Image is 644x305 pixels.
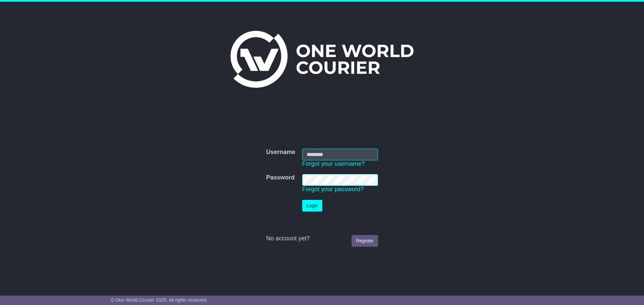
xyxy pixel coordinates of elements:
button: Login [302,200,322,212]
label: Username [266,149,295,156]
a: Forgot your password? [302,186,364,193]
div: No account yet? [266,235,378,242]
img: One World [230,31,414,88]
span: © One World Courier 2025. All rights reserved. [111,297,208,303]
a: Forgot your username? [302,160,365,167]
label: Password [266,174,294,181]
a: Register [352,235,378,247]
